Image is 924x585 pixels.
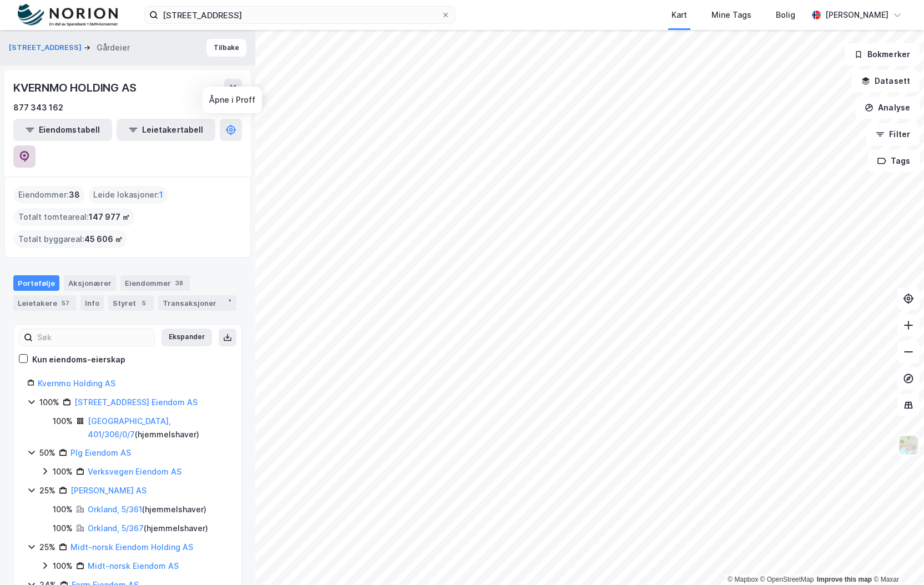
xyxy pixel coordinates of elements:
img: norion-logo.80e7a08dc31c2e691866.png [18,4,118,27]
span: 38 [69,188,80,201]
div: 100% [53,503,73,516]
div: Kart [671,8,687,22]
div: 50% [39,446,55,460]
a: OpenStreetMap [760,576,814,583]
img: spinner.a6d8c91a73a9ac5275cf975e30b51cfb.svg [221,297,232,309]
a: Midt-norsk Eiendom AS [88,561,179,571]
button: Analyse [855,97,920,119]
div: Kun eiendoms-eierskap [32,353,125,366]
button: Ekspander [161,329,212,346]
div: ( hjemmelshaver ) [88,503,206,516]
div: 38 [173,278,185,289]
div: Styret [108,295,154,311]
div: Eiendommer [120,275,190,291]
div: Gårdeier [97,41,130,54]
span: 1 [159,188,163,201]
input: Søk [33,329,154,346]
span: 45 606 ㎡ [84,233,123,246]
a: Orkland, 5/361 [88,505,142,514]
div: 100% [53,465,73,478]
div: [PERSON_NAME] [825,8,888,22]
a: Plg Eiendom AS [70,448,131,457]
a: Verksvegen Eiendom AS [88,467,181,476]
button: Bokmerker [845,43,920,65]
a: [GEOGRAPHIC_DATA], 401/306/0/7 [88,416,171,439]
div: Totalt tomteareal : [14,208,134,226]
a: [STREET_ADDRESS] Eiendom AS [74,397,198,407]
div: 100% [39,396,59,409]
div: 100% [53,522,73,535]
div: Mine Tags [711,8,751,22]
button: Filter [866,123,920,145]
button: Datasett [852,70,920,92]
button: Tags [868,150,920,172]
button: Tilbake [206,39,246,57]
button: Leietakertabell [117,119,215,141]
button: Eiendomstabell [13,119,112,141]
button: [STREET_ADDRESS] [9,42,84,53]
div: ( hjemmelshaver ) [88,415,228,441]
div: Info [80,295,104,311]
img: Z [898,435,919,456]
a: Improve this map [817,576,872,583]
div: 25% [39,541,55,554]
div: ( hjemmelshaver ) [88,522,208,535]
a: Mapbox [728,576,758,583]
div: Portefølje [13,275,59,291]
div: Totalt byggareal : [14,230,127,248]
span: 147 977 ㎡ [89,210,130,224]
div: Kontrollprogram for chat [869,532,924,585]
div: Transaksjoner [158,295,236,311]
div: 25% [39,484,55,497]
div: Aksjonærer [64,275,116,291]
a: Orkland, 5/367 [88,523,144,533]
div: 5 [138,297,149,309]
div: KVERNMO HOLDING AS [13,79,138,97]
div: 100% [53,559,73,573]
div: Eiendommer : [14,186,84,204]
div: Leietakere [13,295,76,311]
div: 877 343 162 [13,101,63,114]
div: Leide lokasjoner : [89,186,168,204]
div: 100% [53,415,73,428]
a: [PERSON_NAME] AS [70,486,147,495]
a: Kvernmo Holding AS [38,379,115,388]
iframe: Chat Widget [869,532,924,585]
div: Bolig [776,8,795,22]
a: Midt-norsk Eiendom Holding AS [70,542,193,552]
div: 57 [59,297,72,309]
input: Søk på adresse, matrikkel, gårdeiere, leietakere eller personer [158,7,441,23]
